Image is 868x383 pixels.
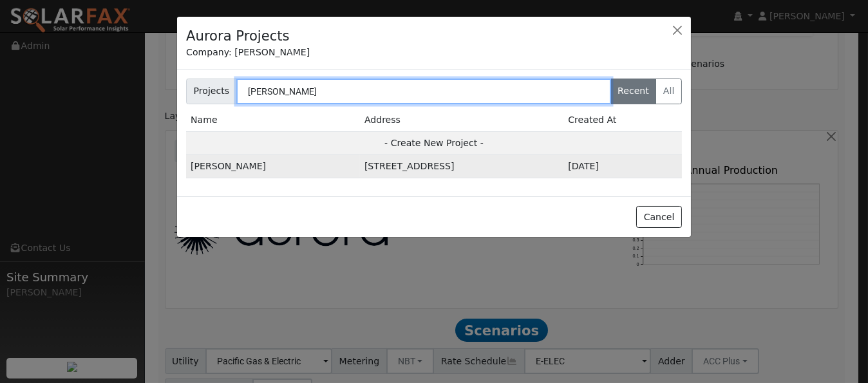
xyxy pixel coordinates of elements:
[186,109,360,132] td: Name
[186,131,682,154] td: - Create New Project -
[636,206,682,228] button: Cancel
[563,155,682,178] td: 2m
[656,79,682,104] label: All
[186,26,290,46] h4: Aurora Projects
[186,79,237,104] span: Projects
[563,109,682,132] td: Created At
[610,79,657,104] label: Recent
[186,46,682,59] div: Company: [PERSON_NAME]
[186,155,360,178] td: [PERSON_NAME]
[360,109,563,132] td: Address
[360,155,563,178] td: [STREET_ADDRESS]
